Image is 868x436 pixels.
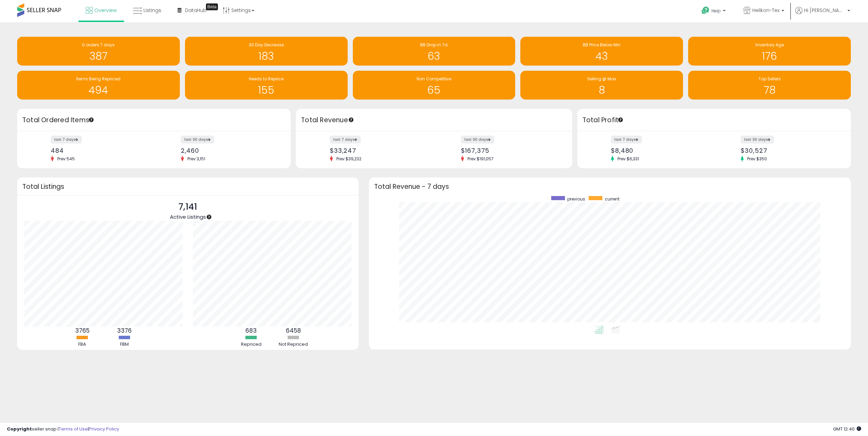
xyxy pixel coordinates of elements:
h3: Total Revenue - 7 days [374,184,846,189]
span: Prev: $39,232 [333,156,365,162]
h1: 494 [21,84,176,96]
span: 0 orders 7 days [82,42,115,48]
label: last 30 days [741,136,774,144]
span: Helikon-Tex [752,7,779,14]
span: Non Competitive [417,76,451,82]
div: 484 [51,147,149,154]
h3: Total Ordered Items [22,115,286,125]
i: Get Help [701,6,710,15]
div: $33,247 [330,147,429,154]
h1: 63 [356,50,512,62]
label: last 30 days [461,136,494,144]
a: Non Competitive 65 [353,71,516,100]
div: $8,480 [611,147,709,154]
a: Hi [PERSON_NAME] [795,7,850,22]
div: $167,375 [461,147,560,154]
span: DataHub [185,7,207,14]
span: Prev: $191,057 [464,156,497,162]
div: Tooltip anchor [348,117,354,123]
label: last 7 days [611,136,642,144]
span: Prev: $6,331 [614,156,643,162]
b: 3376 [117,326,132,335]
p: 7,141 [170,200,206,214]
a: Top Sellers 78 [688,71,851,100]
b: 6458 [286,326,301,335]
span: Help [711,8,721,14]
span: Items Being Repriced [76,76,120,82]
span: Inventory Age [755,42,784,48]
h1: 387 [21,50,176,62]
h3: Total Revenue [301,115,567,125]
h1: 183 [188,50,344,62]
a: 30 Day Decrease 183 [185,37,348,66]
span: BB Price Below Min [583,42,621,48]
span: Needs to Reprice [249,76,283,82]
div: $30,527 [741,147,838,154]
h3: Total Profit [582,115,846,125]
span: Prev: 3,151 [184,156,209,162]
div: Tooltip anchor [206,214,212,220]
div: Repriced [231,341,272,348]
a: Inventory Age 176 [688,37,851,66]
span: current [605,196,620,202]
span: Selling @ Max [587,76,616,82]
a: Items Being Repriced 494 [17,71,180,100]
h1: 176 [692,50,847,62]
span: 30 Day Decrease [249,42,284,48]
span: Listings [143,7,161,14]
h3: Total Listings [22,184,354,189]
span: previous [567,196,585,202]
a: BB Drop in 7d 63 [353,37,516,66]
span: Prev: 545 [54,156,78,162]
label: last 30 days [181,136,214,144]
div: Tooltip anchor [206,3,218,10]
div: FBA [62,341,103,348]
span: Top Sellers [759,76,781,82]
b: 683 [245,326,257,335]
span: BB Drop in 7d [420,42,448,48]
h1: 78 [692,84,847,96]
div: 2,460 [181,147,279,154]
div: FBM [104,341,145,348]
label: last 7 days [51,136,82,144]
a: Selling @ Max 8 [520,71,683,100]
h1: 155 [188,84,344,96]
span: Active Listings [170,213,206,220]
a: 0 orders 7 days 387 [17,37,180,66]
div: Tooltip anchor [617,117,624,123]
a: Needs to Reprice 155 [185,71,348,100]
b: 3765 [75,326,90,335]
h1: 8 [524,84,680,96]
label: last 7 days [330,136,361,144]
span: Hi [PERSON_NAME] [804,7,845,14]
h1: 43 [524,50,680,62]
a: BB Price Below Min 43 [520,37,683,66]
div: Not Repriced [273,341,314,348]
div: Tooltip anchor [88,117,94,123]
a: Help [696,1,732,22]
h1: 65 [356,84,512,96]
span: Overview [94,7,117,14]
span: Prev: $350 [744,156,771,162]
